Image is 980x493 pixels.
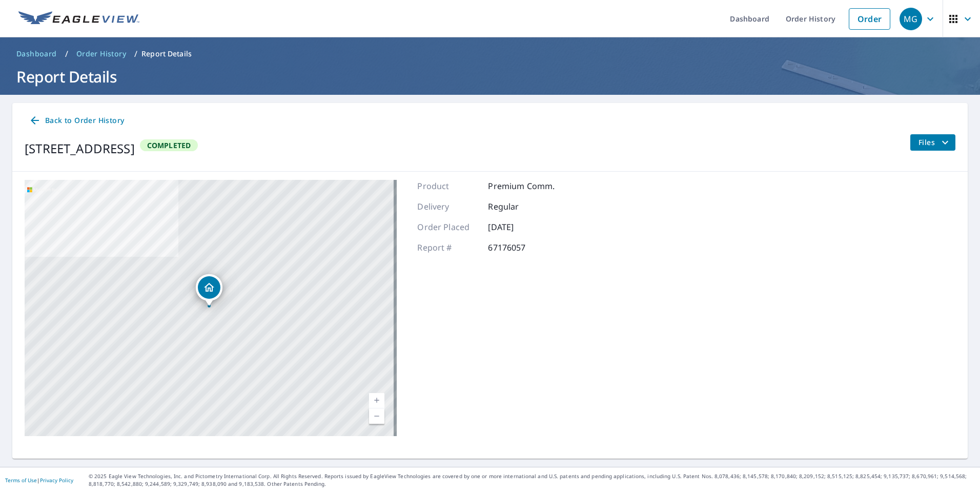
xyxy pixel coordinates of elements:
p: [DATE] [488,221,549,233]
li: / [134,48,137,60]
a: Privacy Policy [40,477,73,484]
span: Completed [141,140,197,150]
span: Dashboard [16,49,57,59]
span: Files [918,136,951,149]
p: © 2025 Eagle View Technologies, Inc. and Pictometry International Corp. All Rights Reserved. Repo... [89,473,975,488]
li: / [65,48,68,60]
p: Product [417,180,479,192]
a: Order [849,8,890,30]
p: Report # [417,241,479,254]
p: Delivery [417,200,479,213]
a: Current Level 17, Zoom In [369,393,384,408]
div: MG [900,8,922,30]
button: filesDropdownBtn-67176057 [910,134,955,151]
p: Report Details [141,49,192,59]
p: | [5,477,73,483]
p: 67176057 [488,241,549,254]
p: Premium Comm. [488,180,555,192]
a: Back to Order History [25,111,128,130]
a: Terms of Use [5,477,37,484]
span: Order History [76,49,126,59]
img: EV Logo [18,11,139,27]
a: Dashboard [12,46,61,62]
a: Order History [72,46,130,62]
h1: Report Details [12,66,968,87]
nav: breadcrumb [12,46,968,62]
p: Regular [488,200,549,213]
div: Dropped pin, building 1, Residential property, 14300 Crossing Pl Woodbridge, VA 22192 [196,274,222,306]
p: Order Placed [417,221,479,233]
a: Current Level 17, Zoom Out [369,408,384,424]
div: [STREET_ADDRESS] [25,139,135,158]
span: Back to Order History [29,114,124,127]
